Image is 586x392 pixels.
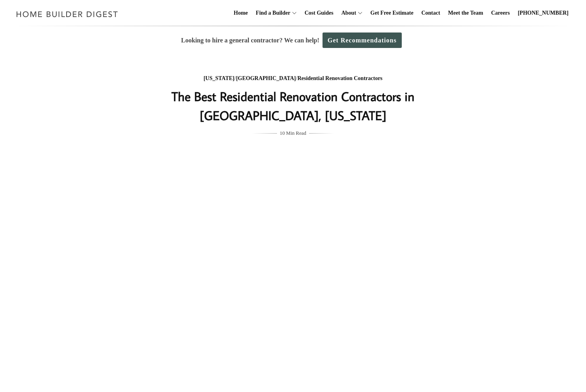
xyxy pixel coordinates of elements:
a: [GEOGRAPHIC_DATA] [236,75,296,81]
a: About [338,0,356,26]
a: Get Recommendations [323,33,402,48]
a: Meet the Team [445,0,487,26]
a: Contact [418,0,443,26]
a: Cost Guides [302,0,337,26]
a: Home [231,0,251,26]
a: Residential Renovation Contractors [298,75,383,81]
a: [PHONE_NUMBER] [515,0,572,26]
img: Home Builder Digest [13,6,122,22]
h1: The Best Residential Renovation Contractors in [GEOGRAPHIC_DATA], [US_STATE] [135,87,451,125]
a: Get Free Estimate [367,0,417,26]
div: / / [135,74,451,84]
a: [US_STATE] [204,75,235,81]
a: Careers [488,0,513,26]
span: 10 Min Read [280,129,306,138]
a: Find a Builder [253,0,290,26]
